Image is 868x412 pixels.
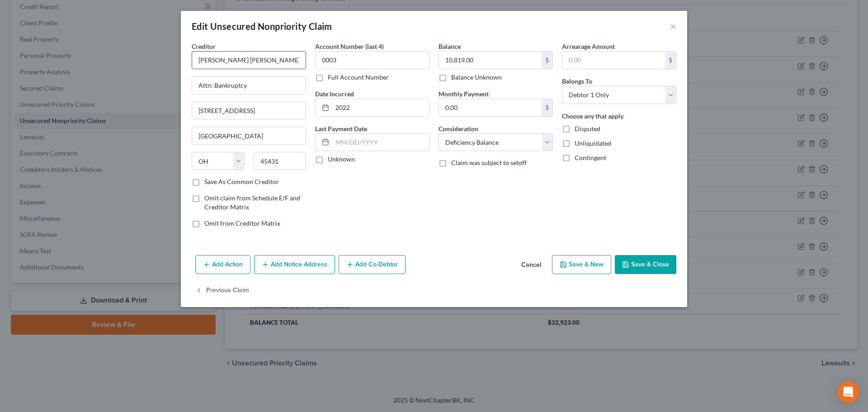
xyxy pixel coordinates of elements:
[315,51,429,69] input: XXXX
[192,20,332,33] div: Edit Unsecured Nonpriority Claim
[204,219,280,227] span: Omit from Creditor Matrix
[339,255,406,274] button: Add Co-Debtor
[192,51,306,69] input: Search creditor by name...
[328,155,355,164] label: Unknown
[192,102,306,119] input: Apt, Suite, etc...
[332,134,429,151] input: MM/DD/YYYY
[204,194,300,211] span: Omit claim from Schedule E/F and Creditor Matrix
[315,89,354,99] label: Date Incurred
[665,52,676,69] div: $
[670,21,676,32] button: ×
[575,154,606,161] span: Contingent
[195,255,250,274] button: Add Action
[552,255,611,274] button: Save & New
[562,52,665,69] input: 0.00
[451,159,527,166] span: Claim was subject to setoff
[192,77,306,94] input: Enter address...
[192,127,306,144] input: Enter city...
[332,99,429,116] input: MM/DD/YYYY
[542,99,552,116] div: $
[562,77,592,85] span: Belongs To
[562,111,623,121] label: Choose any that apply
[451,73,502,82] label: Balance Unknown
[254,255,335,274] button: Add Notice Address
[315,124,367,133] label: Last Payment Date
[575,125,600,133] span: Disputed
[514,256,548,274] button: Cancel
[837,381,859,403] div: Open Intercom Messenger
[328,73,389,82] label: Full Account Number
[439,89,489,99] label: Monthly Payment
[195,281,249,300] button: Previous Claim
[562,42,615,51] label: Arrearage Amount
[615,255,676,274] button: Save & Close
[192,43,216,50] span: Creditor
[439,124,478,133] label: Consideration
[575,139,611,147] span: Unliquidated
[439,42,461,51] label: Balance
[439,99,542,116] input: 0.00
[542,52,552,69] div: $
[315,42,384,51] label: Account Number (last 4)
[439,52,542,69] input: 0.00
[204,177,279,186] label: Save As Common Creditor
[254,152,307,170] input: Enter zip...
